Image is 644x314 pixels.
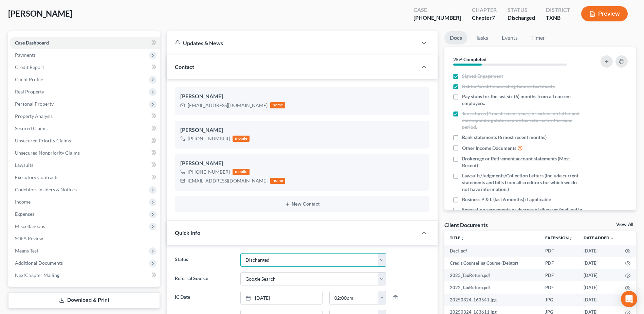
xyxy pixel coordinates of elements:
[15,89,44,94] span: Real Property
[10,269,160,281] a: NextChapter Mailing
[616,222,633,227] a: View All
[233,136,250,142] div: mobile
[15,162,33,168] span: Lawsuits
[492,14,495,21] span: 7
[10,110,160,122] a: Property Analysis
[444,269,540,281] td: 2023_TaxReturn.pdf
[540,245,578,257] td: PDF
[462,145,516,152] span: Other Income Documents
[171,291,237,304] label: IC Date
[545,235,573,240] a: Extensionunfold_more
[15,125,48,131] span: Secured Claims
[188,102,268,109] div: [EMAIL_ADDRESS][DOMAIN_NAME]
[188,177,268,184] div: [EMAIL_ADDRESS][DOMAIN_NAME]
[450,235,464,240] a: Titleunfold_more
[444,221,488,228] div: Client Documents
[444,245,540,257] td: Decl-pdf
[610,236,614,240] i: expand_more
[15,223,45,229] span: Miscellaneous
[15,52,36,58] span: Payments
[10,122,160,135] a: Secured Claims
[462,155,582,169] span: Brokerage or Retirement account statements (Most Recent)
[8,8,72,18] span: [PERSON_NAME]
[180,202,424,207] button: New Contact
[508,6,535,14] div: Status
[10,37,160,49] a: Case Dashboard
[462,83,555,90] span: Debtor Credit Counseling Course Certificate
[496,31,523,45] a: Events
[10,232,160,245] a: SOFA Review
[15,174,58,180] span: Executory Contracts
[188,169,230,175] div: [PHONE_NUMBER]
[15,138,71,143] span: Unsecured Priority Claims
[540,281,578,294] td: PDF
[472,6,497,14] div: Chapter
[175,64,194,70] span: Contact
[578,281,620,294] td: [DATE]
[462,110,582,130] span: Tax returns (4 most recent years) or extension letter and corresponding state income tax returns ...
[444,257,540,269] td: Credit Counseling Course (Debtor)
[330,291,378,304] input: -- : --
[171,253,237,267] label: Status
[270,102,285,108] div: home
[460,236,464,240] i: unfold_more
[171,272,237,286] label: Referral Source
[540,269,578,281] td: PDF
[8,292,160,308] a: Download & Print
[15,40,49,46] span: Case Dashboard
[540,294,578,306] td: JPG
[578,269,620,281] td: [DATE]
[10,61,160,73] a: Credit Report
[621,291,637,307] div: Open Intercom Messenger
[15,101,54,107] span: Personal Property
[540,257,578,269] td: PDF
[233,169,250,175] div: mobile
[10,135,160,147] a: Unsecured Priority Claims
[546,14,570,22] div: TXNB
[578,257,620,269] td: [DATE]
[10,147,160,159] a: Unsecured Nonpriority Claims
[15,235,43,241] span: SOFA Review
[10,171,160,184] a: Executory Contracts
[546,6,570,14] div: District
[462,93,582,107] span: Pay stubs for the last six (6) months from all current employers.
[462,73,503,80] span: Signed Engagement
[581,6,628,21] button: Preview
[188,135,230,142] div: [PHONE_NUMBER]
[470,31,494,45] a: Tasks
[15,260,63,266] span: Additional Documents
[444,31,467,45] a: Docs
[270,178,285,184] div: home
[15,248,38,254] span: Means Test
[15,272,59,278] span: NextChapter Mailing
[413,6,461,14] div: Case
[15,76,43,82] span: Client Profile
[462,134,547,141] span: Bank statements (6 most recent months)
[444,294,540,306] td: 20250324_163541.jpg
[462,172,582,193] span: Lawsuits/Judgments/Collection Letters (Include current statements and bills from all creditors fo...
[462,206,582,220] span: Separation agreements or decrees of divorces finalized in the past 2 years
[15,64,44,70] span: Credit Report
[15,113,53,119] span: Property Analysis
[472,14,497,22] div: Chapter
[15,199,31,205] span: Income
[584,235,614,240] a: Date Added expand_more
[444,281,540,294] td: 2022_TaxReturn.pdf
[508,14,535,22] div: Discharged
[180,159,424,168] div: [PERSON_NAME]
[241,291,322,304] a: [DATE]
[569,236,573,240] i: unfold_more
[10,159,160,171] a: Lawsuits
[180,92,424,101] div: [PERSON_NAME]
[453,56,486,62] strong: 25% Completed
[175,229,200,236] span: Quick Info
[578,245,620,257] td: [DATE]
[526,31,550,45] a: Timer
[413,14,461,22] div: [PHONE_NUMBER]
[15,187,77,192] span: Codebtors Insiders & Notices
[15,211,34,217] span: Expenses
[180,126,424,134] div: [PERSON_NAME]
[578,294,620,306] td: [DATE]
[462,196,551,203] span: Business P & L (last 6 months) if applicable
[15,150,80,156] span: Unsecured Nonpriority Claims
